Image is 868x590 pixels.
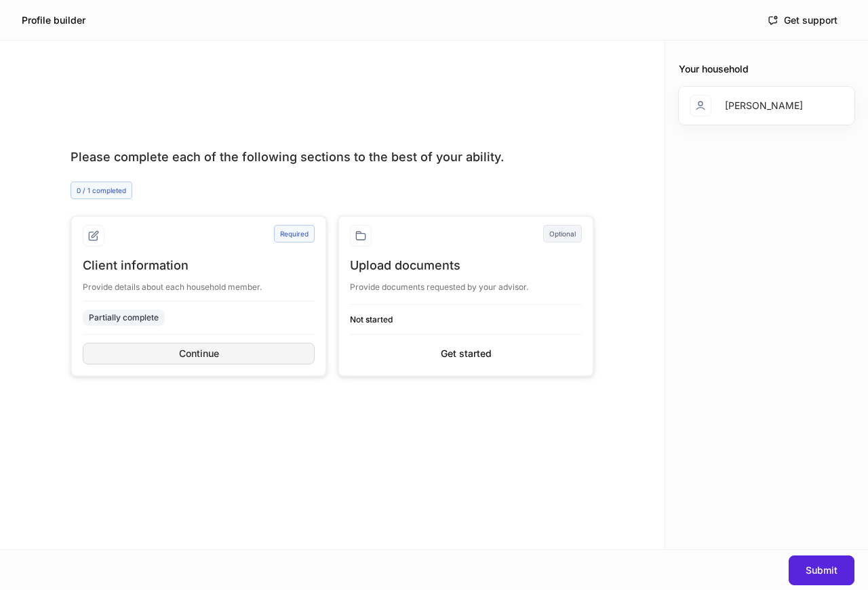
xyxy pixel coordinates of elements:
button: Get started [350,343,582,364]
div: Your household [679,62,854,76]
div: Get started [441,349,492,358]
button: Submit [789,555,854,585]
div: Optional [543,225,582,243]
div: Continue [179,349,219,358]
div: [PERSON_NAME] [725,99,803,112]
h5: Profile builder [22,14,85,27]
button: Continue [83,343,315,364]
div: Submit [806,566,837,575]
div: Client information [83,257,315,274]
div: Provide documents requested by your advisor. [350,274,582,293]
div: Provide details about each household member. [83,274,315,293]
button: Get support [759,9,846,31]
div: Upload documents [350,257,582,274]
div: 0 / 1 completed [71,182,132,199]
div: Please complete each of the following sections to the best of your ability. [71,149,594,165]
div: Required [274,225,315,243]
div: Partially complete [89,311,159,324]
div: Get support [768,15,837,26]
h6: Not started [350,313,582,326]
